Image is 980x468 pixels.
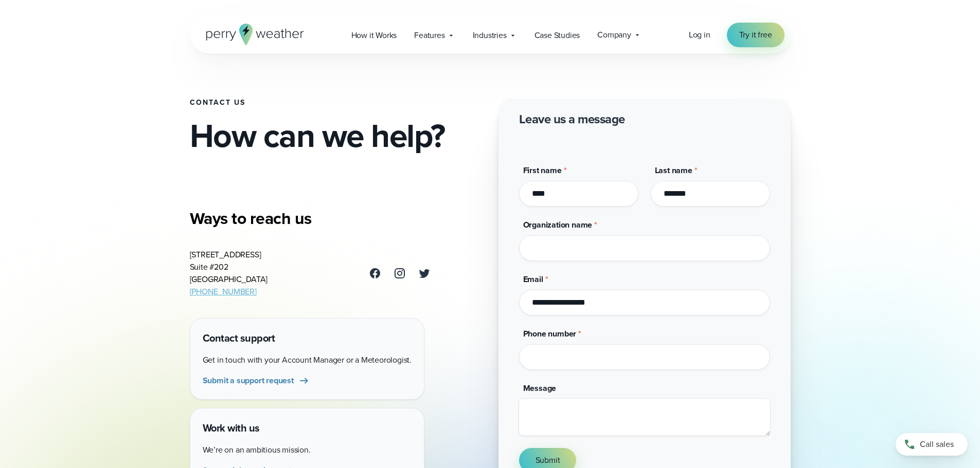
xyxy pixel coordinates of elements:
[534,29,580,42] span: Case Studies
[190,119,482,152] h2: How can we help?
[655,164,692,176] span: Last name
[203,444,412,456] p: We’re on an ambitious mission.
[203,354,412,366] p: Get in touch with your Account Manager or a Meteorologist.
[190,249,268,298] address: [STREET_ADDRESS] Suite #202 [GEOGRAPHIC_DATA]
[414,29,444,42] span: Features
[473,29,507,42] span: Industries
[190,286,257,297] a: [PHONE_NUMBER]
[203,331,412,346] h4: Contact support
[523,382,557,394] span: Message
[343,25,406,46] a: How it Works
[526,25,589,46] a: Case Studies
[739,29,772,41] span: Try it free
[523,164,562,176] span: First name
[727,23,785,47] a: Try it free
[523,219,593,231] span: Organization name
[203,421,412,436] h4: Work with us
[351,29,397,42] span: How it Works
[523,328,577,340] span: Phone number
[689,29,710,41] a: Log in
[519,111,625,127] h2: Leave us a message
[190,208,431,229] h3: Ways to reach us
[190,99,482,107] h1: Contact Us
[536,454,560,466] span: Submit
[203,375,294,387] span: Submit a support request
[896,433,968,456] a: Call sales
[203,375,310,387] a: Submit a support request
[920,438,954,451] span: Call sales
[523,273,543,285] span: Email
[597,29,631,41] span: Company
